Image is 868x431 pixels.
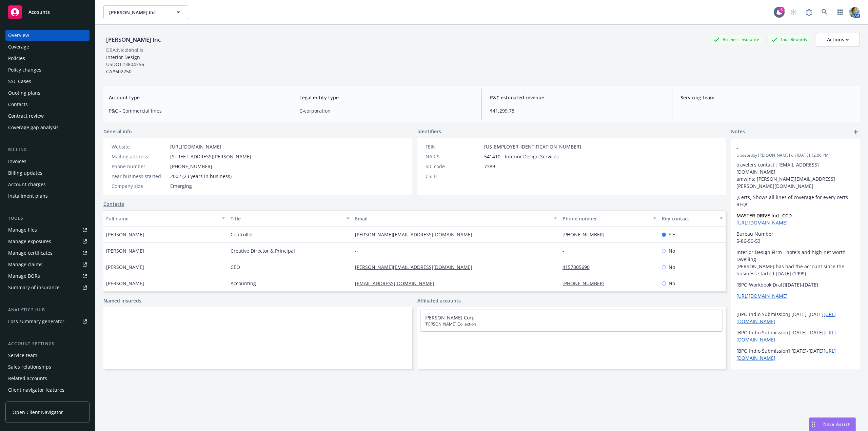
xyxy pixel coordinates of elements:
a: 4157305690 [563,264,595,270]
div: Loss summary generator [8,316,64,327]
img: photo [849,7,860,18]
div: Key contact [662,215,715,222]
a: Manage exposures [5,236,90,247]
span: P&C - Commercial lines [109,107,283,114]
div: Phone number [112,163,167,170]
div: Related accounts [8,373,47,384]
a: Manage claims [5,259,90,270]
a: [URL][DOMAIN_NAME] [736,219,788,226]
span: CEO [231,263,240,271]
a: Account charges [5,179,90,190]
div: Total Rewards [768,35,810,44]
div: SSC Cases [8,76,31,87]
div: Company size [112,182,167,190]
a: Related accounts [5,373,90,384]
button: Phone number [560,210,659,227]
a: Search [818,5,831,19]
a: - [563,248,570,254]
span: [PERSON_NAME] Inc [109,9,168,16]
span: P&C estimated revenue [490,94,664,101]
button: Title [228,210,352,227]
span: Controller [231,231,253,238]
span: Account type [109,94,283,101]
div: Coverage gap analysis [8,122,59,133]
div: FEIN [426,143,481,150]
span: [PERSON_NAME] [106,263,144,271]
a: [PHONE_NUMBER] [563,280,610,287]
span: [PERSON_NAME] [106,280,144,287]
button: Full name [103,210,228,227]
span: Updated by [PERSON_NAME] on [DATE] 12:06 PM [736,152,854,158]
div: Policy changes [8,64,41,75]
div: Website [112,143,167,150]
span: Legal entity type [299,94,473,101]
a: [PERSON_NAME][EMAIL_ADDRESS][DOMAIN_NAME] [355,231,478,238]
a: Overview [5,30,90,41]
span: [US_EMPLOYER_IDENTIFICATION_NUMBER] [484,143,581,150]
a: - [355,248,362,254]
span: 541410 - Interior Design Services [484,153,559,160]
a: Start snowing [787,5,800,19]
a: Report a Bug [802,5,816,19]
span: [PERSON_NAME] Collection [425,321,719,327]
a: Manage BORs [5,271,90,281]
a: Contacts [5,99,90,110]
a: Sales relationships [5,361,90,372]
div: Tools [5,215,90,222]
a: Client navigator features [5,385,90,395]
div: NAICS [426,153,481,160]
a: Coverage gap analysis [5,122,90,133]
button: Nova Assist [809,417,856,431]
a: [URL][DOMAIN_NAME] [736,293,788,299]
div: -Updatedby [PERSON_NAME] on [DATE] 12:06 PMtravelers contact : [EMAIL_ADDRESS][DOMAIN_NAME] amwin... [731,139,860,367]
p: [BPO Workbook Draft][DATE]-[DATE] [736,281,854,288]
a: SSC Cases [5,76,90,87]
span: 7389 [484,163,495,170]
a: Billing updates [5,168,90,178]
div: Actions [827,33,849,46]
button: Actions [816,33,860,46]
div: Coverage [8,41,29,52]
span: Notes [731,128,745,136]
a: Named insureds [103,297,141,304]
span: Open Client Navigator [13,409,63,416]
button: [PERSON_NAME] Inc [103,5,188,19]
span: - [484,173,486,180]
div: Manage claims [8,259,42,270]
span: Identifiers [417,128,441,135]
a: Switch app [833,5,847,19]
span: Servicing team [680,94,854,101]
a: Manage certificates [5,248,90,258]
div: Manage certificates [8,248,53,258]
a: [URL][DOMAIN_NAME] [170,143,221,150]
div: Manage files [8,224,37,235]
p: travelers contact : [EMAIL_ADDRESS][DOMAIN_NAME] amwins: [PERSON_NAME][EMAIL_ADDRESS][PERSON_NAME... [736,161,854,190]
span: Emerging [170,182,192,190]
div: Year business started [112,173,167,180]
span: No [669,247,675,254]
p: Bureau Number 5-86-50-53 [736,230,854,244]
span: Creative Director & Principal [231,247,295,254]
div: Quoting plans [8,87,40,98]
a: [PHONE_NUMBER] [563,231,610,238]
a: Contract review [5,111,90,121]
div: Billing updates [8,168,42,178]
div: Billing [5,146,90,153]
span: General info [103,128,132,135]
div: Account settings [5,340,90,347]
span: Yes [669,231,676,238]
div: Manage BORs [8,271,40,281]
span: - [736,144,837,151]
div: SIC code [426,163,481,170]
div: Sales relationships [8,361,51,372]
a: Contacts [103,200,124,208]
span: $41,299.78 [490,107,664,114]
button: Email [352,210,560,227]
span: C-corporation [299,107,473,114]
span: No [669,280,675,287]
span: [PERSON_NAME] [106,247,144,254]
div: Contacts [8,99,28,110]
div: Installment plans [8,191,48,201]
span: [STREET_ADDRESS][PERSON_NAME] [170,153,251,160]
